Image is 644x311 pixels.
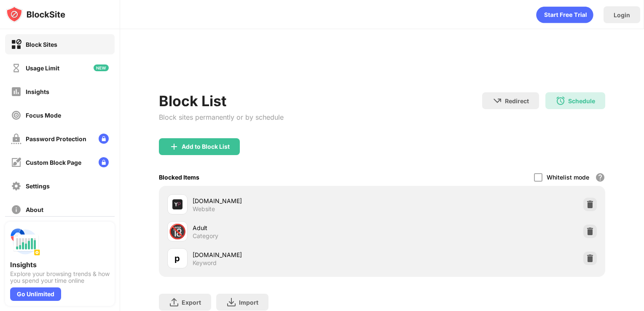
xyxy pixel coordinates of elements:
[26,64,59,72] div: Usage Limit
[11,181,21,191] img: settings-off.svg
[11,86,21,97] img: insights-off.svg
[193,205,215,213] div: Website
[26,112,61,119] div: Focus Mode
[193,232,218,240] div: Category
[11,110,21,121] img: focus-off.svg
[11,63,21,73] img: time-usage-off.svg
[193,250,382,259] div: [DOMAIN_NAME]
[6,6,65,23] img: logo-blocksite.svg
[159,113,284,121] div: Block sites permanently or by schedule
[26,182,50,190] div: Settings
[239,299,258,306] div: Import
[182,299,201,306] div: Export
[26,88,49,95] div: Insights
[169,223,186,240] div: 🔞
[536,6,593,23] div: animation
[11,39,21,50] img: block-on.svg
[10,287,61,301] div: Go Unlimited
[99,157,109,167] img: lock-menu.svg
[11,157,21,168] img: customize-block-page-off.svg
[471,8,636,123] iframe: Sign in with Google Dialog
[11,134,21,144] img: password-protection-off.svg
[26,206,43,213] div: About
[159,92,284,110] div: Block List
[26,135,86,142] div: Password Protection
[193,259,217,267] div: Keyword
[99,134,109,144] img: lock-menu.svg
[174,252,180,265] div: p
[94,64,109,71] img: new-icon.svg
[193,196,382,205] div: [DOMAIN_NAME]
[547,174,589,181] div: Whitelist mode
[26,159,81,166] div: Custom Block Page
[182,143,230,150] div: Add to Block List
[159,53,606,82] iframe: Banner
[159,174,199,181] div: Blocked Items
[26,41,57,48] div: Block Sites
[193,223,382,232] div: Adult
[10,260,110,269] div: Insights
[10,271,110,284] div: Explore your browsing trends & how you spend your time online
[172,199,182,209] img: favicons
[11,204,21,215] img: about-off.svg
[10,227,40,257] img: push-insights.svg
